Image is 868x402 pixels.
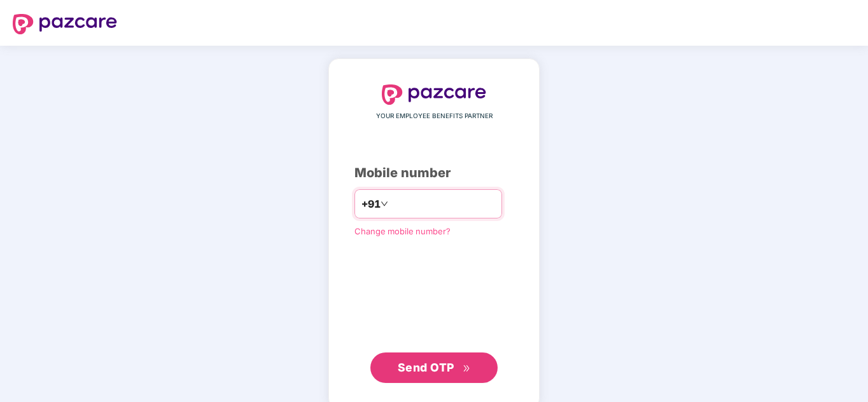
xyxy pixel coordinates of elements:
button: Send OTPdouble-right [370,352,498,383]
div: Mobile number [354,163,514,183]
span: +91 [361,196,381,212]
span: Send OTP [398,361,454,374]
span: double-right [463,365,471,373]
img: logo [382,84,486,105]
img: logo [13,14,117,34]
span: YOUR EMPLOYEE BENEFITS PARTNER [376,111,493,121]
span: down [381,200,388,208]
a: Change mobile number? [354,226,451,236]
